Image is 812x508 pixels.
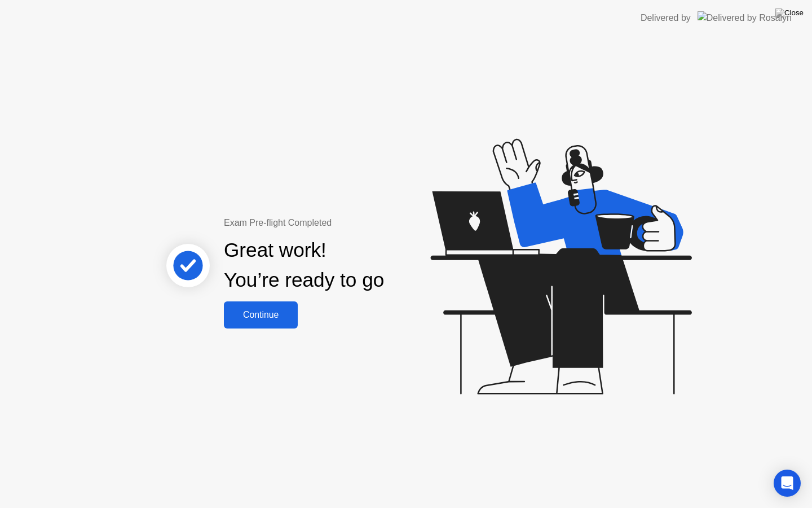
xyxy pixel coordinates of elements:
div: Open Intercom Messenger [774,470,801,497]
div: Continue [227,310,294,320]
div: Great work! You’re ready to go [224,235,384,295]
img: Close [775,8,804,17]
div: Delivered by [641,11,691,25]
button: Continue [224,301,298,329]
div: Exam Pre-flight Completed [224,216,457,230]
img: Delivered by Rosalyn [698,11,792,24]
